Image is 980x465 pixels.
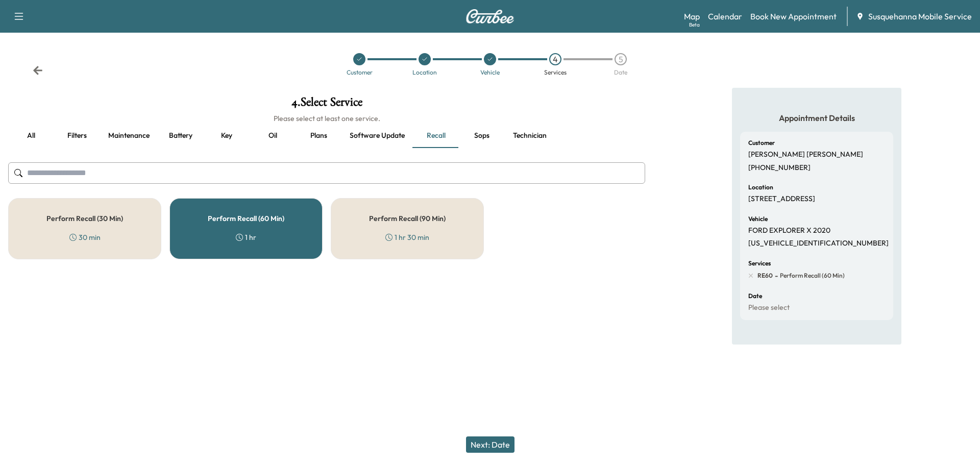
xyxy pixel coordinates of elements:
[544,69,567,76] div: Services
[465,9,514,23] img: Curbee Logo
[459,124,505,148] button: Sops
[369,215,446,222] h5: Perform Recall (90 Min)
[412,69,437,76] div: Location
[250,124,296,148] button: Oil
[748,303,790,312] p: Please select
[614,69,627,76] div: Date
[740,112,893,124] h5: Appointment Details
[748,194,815,204] p: [STREET_ADDRESS]
[8,96,645,113] h1: 4 . Select Service
[684,10,700,22] a: MapBeta
[46,215,123,222] h5: Perform Recall (30 Min)
[33,65,43,76] div: Back
[100,124,158,148] button: Maintenance
[748,150,863,159] p: [PERSON_NAME] [PERSON_NAME]
[757,272,773,280] span: RE60
[748,260,771,266] h6: Services
[748,226,830,235] p: FORD EXPLORER X 2020
[748,184,773,190] h6: Location
[236,232,256,242] div: 1 hr
[708,10,742,22] a: Calendar
[69,232,101,242] div: 30 min
[748,216,768,222] h6: Vehicle
[773,271,778,281] span: -
[158,124,204,148] button: Battery
[466,436,514,453] button: Next: Date
[208,215,284,222] h5: Perform Recall (60 Min)
[54,124,100,148] button: Filters
[8,124,645,148] div: basic tabs example
[296,124,341,148] button: Plans
[505,124,555,148] button: Technician
[204,124,250,148] button: Key
[615,53,627,65] div: 5
[341,124,413,148] button: Software update
[748,293,762,299] h6: Date
[549,53,561,65] div: 4
[413,124,459,148] button: Recall
[8,124,54,148] button: all
[778,272,845,280] span: Perform Recall (60 Min)
[8,113,645,124] h6: Please select at least one service.
[868,10,972,22] span: Susquehanna Mobile Service
[480,69,500,76] div: Vehicle
[385,232,429,242] div: 1 hr 30 min
[347,69,373,76] div: Customer
[750,10,837,22] a: Book New Appointment
[748,239,889,248] p: [US_VEHICLE_IDENTIFICATION_NUMBER]
[748,163,811,173] p: [PHONE_NUMBER]
[748,140,775,146] h6: Customer
[689,21,700,29] div: Beta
